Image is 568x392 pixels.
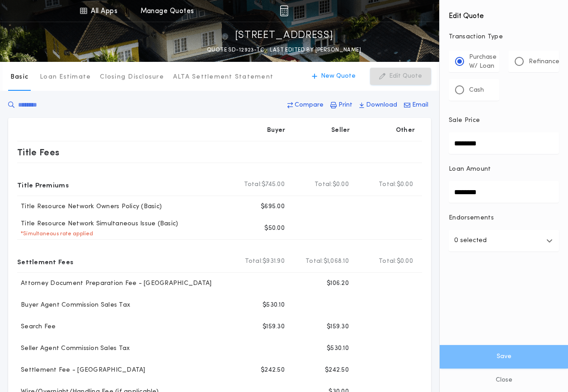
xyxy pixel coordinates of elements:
[17,219,178,229] p: Title Resource Network Simultaneous Issue (Basic)
[40,73,91,82] p: Loan Estimate
[245,257,263,266] b: Total:
[17,177,69,192] p: Title Premiums
[262,180,285,189] span: $745.00
[17,279,211,288] p: Attorney Document Preparation Fee - [GEOGRAPHIC_DATA]
[328,97,355,113] button: Print
[449,165,491,174] p: Loan Amount
[280,5,288,16] img: img
[303,68,365,85] button: New Quote
[449,33,559,42] p: Transaction Type
[469,53,497,71] p: Purchase W/ Loan
[17,202,162,211] p: Title Resource Network Owners Policy (Basic)
[440,345,568,369] button: Save
[267,126,285,135] p: Buyer
[397,180,413,189] span: $0.00
[449,214,559,223] p: Endorsements
[17,254,73,269] p: Settlement Fees
[357,97,400,113] button: Download
[449,5,559,22] h4: Edit Quote
[412,101,428,110] p: Email
[263,322,285,331] p: $159.30
[327,322,349,331] p: $159.30
[331,126,350,135] p: Seller
[401,97,431,113] button: Email
[529,57,559,66] p: Refinance
[305,257,324,266] b: Total:
[327,344,349,353] p: $530.10
[17,145,60,159] p: Title Fees
[389,72,422,81] p: Edit Quote
[173,73,273,82] p: ALTA Settlement Statement
[264,224,285,233] p: $50.00
[17,366,146,375] p: Settlement Fee - [GEOGRAPHIC_DATA]
[324,257,349,266] span: $1,068.10
[327,279,349,288] p: $106.20
[100,73,164,82] p: Closing Disclosure
[333,180,349,189] span: $0.00
[325,366,349,375] p: $242.50
[295,101,324,110] p: Compare
[379,180,397,189] b: Total:
[261,202,285,211] p: $695.00
[17,230,94,238] p: * Simultaneous rate applied
[449,181,559,203] input: Loan Amount
[235,28,333,43] p: [STREET_ADDRESS]
[379,257,397,266] b: Total:
[285,97,326,113] button: Compare
[370,68,431,85] button: Edit Quote
[321,72,356,81] p: New Quote
[17,301,130,310] p: Buyer Agent Commission Sales Tax
[207,46,361,55] p: QUOTE SD-12923-TC - LAST EDITED BY [PERSON_NAME]
[244,180,262,189] b: Total:
[454,235,487,246] p: 0 selected
[449,230,559,252] button: 0 selected
[396,126,415,135] p: Other
[449,116,480,125] p: Sale Price
[261,366,285,375] p: $242.50
[440,369,568,392] button: Close
[338,101,352,110] p: Print
[469,86,484,95] p: Cash
[17,344,130,353] p: Seller Agent Commission Sales Tax
[263,257,285,266] span: $931.90
[17,322,56,331] p: Search Fee
[263,301,285,310] p: $530.10
[315,180,333,189] b: Total:
[366,101,397,110] p: Download
[10,73,28,82] p: Basic
[449,132,559,154] input: Sale Price
[397,257,413,266] span: $0.00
